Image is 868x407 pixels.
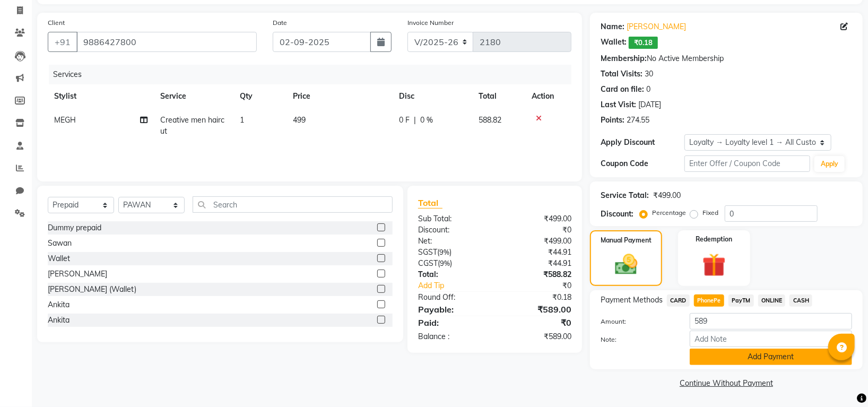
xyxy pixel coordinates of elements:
[525,84,571,108] th: Action
[495,247,580,258] div: ₹44.91
[48,222,101,233] div: Dummy prepaid
[690,349,852,365] button: Add Payment
[601,21,624,32] div: Name:
[509,280,579,291] div: ₹0
[410,247,495,258] div: ( )
[646,84,650,95] div: 0
[154,84,233,108] th: Service
[49,65,579,84] div: Services
[601,84,644,95] div: Card on file:
[273,18,287,28] label: Date
[48,84,154,108] th: Stylist
[48,269,107,280] div: [PERSON_NAME]
[410,280,509,291] a: Add Tip
[76,32,257,52] input: Search by Name/Mobile/Email/Code
[48,315,70,326] div: Ankita
[684,155,810,172] input: Enter Offer / Coupon Code
[645,68,653,80] div: 30
[410,258,495,269] div: ( )
[418,197,442,209] span: Total
[410,213,495,224] div: Sub Total:
[601,209,633,220] div: Discount:
[287,84,393,108] th: Price
[667,295,690,307] span: CARD
[410,292,495,303] div: Round Off:
[407,18,454,28] label: Invoice Number
[410,224,495,236] div: Discount:
[601,190,649,201] div: Service Total:
[410,303,495,316] div: Payable:
[293,115,306,125] span: 499
[789,295,812,307] span: CASH
[495,292,580,303] div: ₹0.18
[399,115,410,126] span: 0 F
[495,213,580,224] div: ₹499.00
[393,84,472,108] th: Disc
[629,37,658,49] span: ₹0.18
[627,21,686,32] a: [PERSON_NAME]
[54,115,76,125] span: MEGH
[690,331,852,347] input: Add Note
[601,158,684,169] div: Coupon Code
[410,316,495,329] div: Paid:
[694,295,724,307] span: PhonePe
[758,295,786,307] span: ONLINE
[601,68,643,80] div: Total Visits:
[495,258,580,269] div: ₹44.91
[495,316,580,329] div: ₹0
[601,295,663,306] span: Payment Methods
[418,247,437,257] span: SGST
[608,252,645,278] img: _cash.svg
[601,99,636,110] div: Last Visit:
[593,335,682,344] label: Note:
[601,137,684,148] div: Apply Discount
[420,115,433,126] span: 0 %
[439,248,449,256] span: 9%
[48,253,70,264] div: Wallet
[690,313,852,330] input: Amount
[48,18,65,28] label: Client
[193,196,393,213] input: Search
[495,236,580,247] div: ₹499.00
[592,378,861,389] a: Continue Without Payment
[414,115,416,126] span: |
[410,331,495,342] div: Balance :
[601,236,652,245] label: Manual Payment
[233,84,287,108] th: Qty
[601,53,852,64] div: No Active Membership
[410,269,495,280] div: Total:
[593,317,682,326] label: Amount:
[495,303,580,316] div: ₹589.00
[48,32,77,52] button: +91
[495,331,580,342] div: ₹589.00
[48,284,136,295] div: [PERSON_NAME] (Wallet)
[48,299,70,310] div: Ankita
[240,115,244,125] span: 1
[814,156,845,172] button: Apply
[440,259,450,267] span: 9%
[48,238,72,249] div: Sawan
[652,208,686,218] label: Percentage
[627,115,649,126] div: 274.55
[638,99,661,110] div: [DATE]
[601,37,627,49] div: Wallet:
[418,258,438,268] span: CGST
[410,236,495,247] div: Net:
[696,235,733,244] label: Redemption
[702,208,718,218] label: Fixed
[479,115,501,125] span: 588.82
[728,295,754,307] span: PayTM
[495,269,580,280] div: ₹588.82
[601,115,624,126] div: Points:
[653,190,681,201] div: ₹499.00
[601,53,647,64] div: Membership:
[495,224,580,236] div: ₹0
[160,115,224,136] span: Creative men haircut
[695,250,733,280] img: _gift.svg
[472,84,525,108] th: Total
